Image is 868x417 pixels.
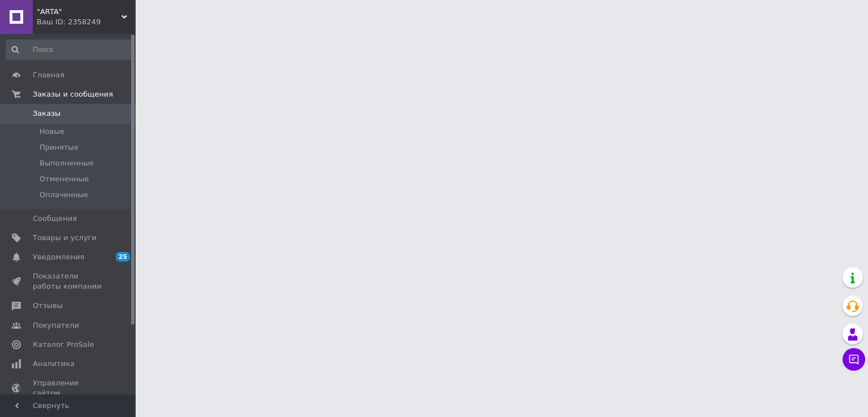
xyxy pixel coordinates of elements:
span: Уведомления [33,252,84,262]
span: Выполненные [40,158,94,168]
span: Главная [33,70,64,80]
span: Сообщения [33,214,77,224]
span: Оплаченные [40,190,88,200]
span: Заказы и сообщения [33,89,113,99]
span: 25 [116,252,130,262]
span: Аналитика [33,359,75,369]
span: Покупатели [33,320,79,331]
span: Отмененные [40,174,89,184]
div: Ваш ID: 2358249 [37,17,136,27]
span: Заказы [33,108,60,119]
span: Новые [40,127,64,137]
span: Товары и услуги [33,233,97,243]
span: Отзывы [33,301,63,311]
span: Каталог ProSale [33,340,94,350]
span: Управление сайтом [33,378,105,398]
span: Показатели работы компании [33,271,105,292]
span: "ARTA" [37,7,121,17]
span: Принятые [40,142,79,153]
button: Чат с покупателем [843,348,865,371]
input: Поиск [6,40,133,60]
